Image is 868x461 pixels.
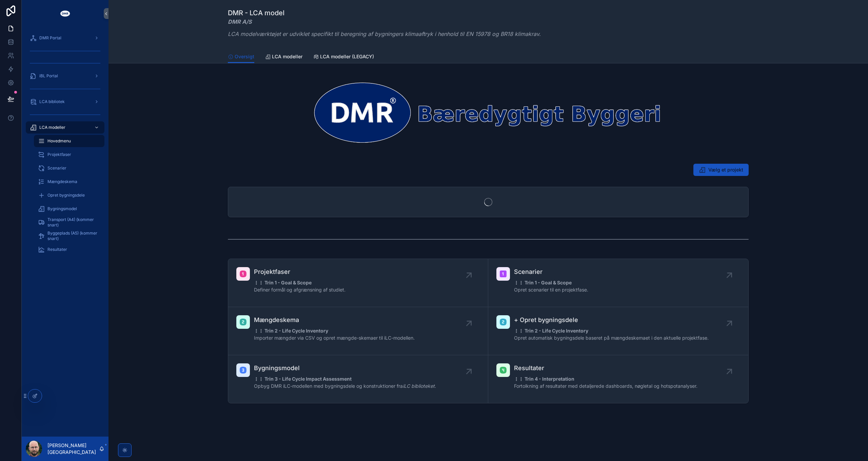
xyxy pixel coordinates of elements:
[228,80,749,145] img: 34798-dmr_logo_baeredygtigt-byggeri_space-arround---noloco---narrow---transparrent---white-DMR.png
[228,259,488,307] a: Projektfaser⋮⋮ Trin 1 - Goal & ScopeDefiner formål og afgrænsning af studiet.
[403,383,435,389] em: iLC biblioteket
[254,280,312,285] strong: ⋮⋮ Trin 1 - Goal & Scope
[26,32,104,44] a: DMR Portal
[47,206,77,212] span: Bygningsmodel
[313,51,374,64] a: LCA modeller (LEGACY)
[34,135,104,147] a: Hovedmenu
[47,230,98,241] span: Byggeplads (A5) (kommer snart)
[34,148,104,161] a: Projektfaser
[60,8,71,19] img: App logo
[265,51,302,64] a: LCA modeller
[34,162,104,174] a: Scenarier
[254,286,346,293] p: Definer formål og afgrænsning af studiet.
[514,315,709,325] span: + Opret bygningsdele
[34,176,104,188] a: Mængdeskema
[47,138,71,144] span: Hovedmenu
[34,216,104,228] a: Transport (A4) (kommer snart)
[47,179,77,184] span: Mængdeskema
[254,315,415,325] span: Mængdeskema
[488,307,748,355] a: + Opret bygningsdele⋮⋮ Trin 2 - Life Cycle InventoryOpret automatisk bygningsdele baseret på mæng...
[693,164,749,176] button: Vælg et projekt
[320,53,374,60] span: LCA modeller (LEGACY)
[34,230,104,242] a: Byggeplads (A5) (kommer snart)
[514,382,697,389] p: Fortolkning af resultater med detaljerede dashboards, nøgletal og hotspotanalyser.
[34,203,104,215] a: Bygningsmodel
[47,193,85,198] span: Opret bygningsdele
[228,18,252,25] em: DMR A/S
[22,27,108,264] div: scrollable content
[34,243,104,256] a: Resultater
[228,355,488,403] a: Bygningsmodel⋮⋮ Trin 3 - Life Cycle Impact AssessmentOpbyg DMR iLC-modellen med bygningsdele og k...
[47,442,99,456] p: [PERSON_NAME] [GEOGRAPHIC_DATA]
[514,286,588,293] p: Opret scenarier til en projektfase.
[39,99,65,104] span: LCA bibliotek
[39,73,58,79] span: iBL Portal
[514,280,572,285] strong: ⋮⋮ Trin 1 - Goal & Scope
[26,121,104,134] a: LCA modeller
[26,70,104,82] a: iBL Portal
[34,189,104,201] a: Opret bygningsdele
[228,8,541,18] h1: DMR - LCA model
[254,382,436,389] p: Opbyg DMR iLC-modellen med bygningsdele og konstruktioner fra .
[254,376,352,382] strong: ⋮⋮ Trin 3 - Life Cycle Impact Assessment
[254,267,346,277] span: Projektfaser
[47,165,66,171] span: Scenarier
[39,125,65,130] span: LCA modeller
[228,31,541,37] em: LCA modelværktøjet er udviklet specifikt til beregning af bygningers klimaaftryk i henhold til EN...
[488,259,748,307] a: Scenarier⋮⋮ Trin 1 - Goal & ScopeOpret scenarier til en projektfase.
[39,35,61,41] span: DMR Portal
[514,334,709,341] p: Opret automatisk bygningsdele baseret på mængdeskemaet i den aktuelle projektfase.
[47,217,98,228] span: Transport (A4) (kommer snart)
[228,307,488,355] a: Mængdeskema⋮⋮ Trin 2 - Life Cycle InventoryImporter mængder via CSV og opret mængde-skemaer til i...
[235,53,254,60] span: Oversigt
[708,166,743,173] span: Vælg et projekt
[514,328,588,334] strong: ⋮⋮ Trin 2 - Life Cycle Inventory
[514,267,588,277] span: Scenarier
[47,247,67,252] span: Resultater
[514,376,574,382] strong: ⋮⋮ Trin 4 - Interpretation
[254,363,436,373] span: Bygningsmodel
[514,363,697,373] span: Resultater
[272,53,302,60] span: LCA modeller
[488,355,748,403] a: Resultater⋮⋮ Trin 4 - InterpretationFortolkning af resultater med detaljerede dashboards, nøgleta...
[47,152,71,157] span: Projektfaser
[254,328,328,334] strong: ⋮⋮ Trin 2 - Life Cycle Inventory
[228,51,254,63] a: Oversigt
[26,96,104,108] a: LCA bibliotek
[254,334,415,341] p: Importer mængder via CSV og opret mængde-skemaer til iLC-modellen.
